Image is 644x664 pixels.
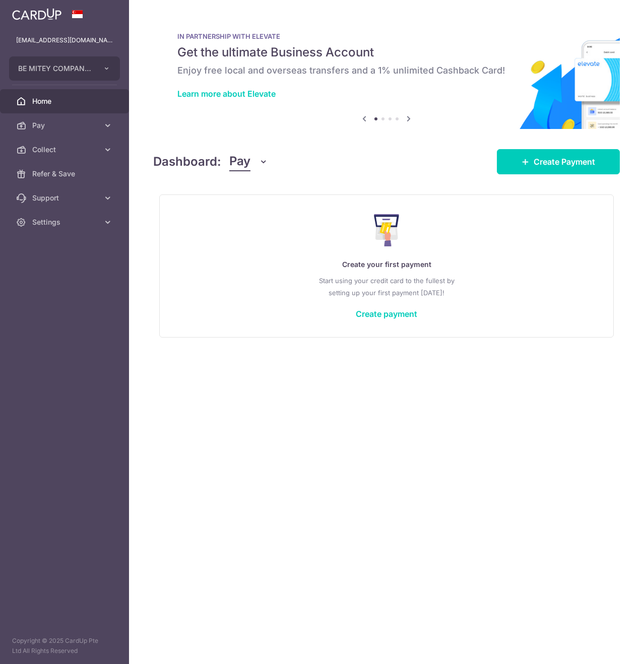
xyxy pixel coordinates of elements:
[32,96,99,106] span: Home
[32,193,99,203] span: Support
[9,56,120,81] button: BE MITEY COMPANY PTE. LTD.
[153,16,620,129] img: Renovation banner
[153,153,221,171] h4: Dashboard:
[12,8,61,20] img: CardUp
[177,89,276,99] a: Learn more about Elevate
[356,309,417,319] a: Create payment
[177,44,596,60] h5: Get the ultimate Business Account
[177,32,596,40] p: IN PARTNERSHIP WITH ELEVATE
[32,120,99,130] span: Pay
[180,275,593,299] p: Start using your credit card to the fullest by setting up your first payment [DATE]!
[32,169,99,179] span: Refer & Save
[180,258,593,271] p: Create your first payment
[497,149,620,174] a: Create Payment
[32,145,99,155] span: Collect
[32,217,99,227] span: Settings
[18,63,93,74] span: BE MITEY COMPANY PTE. LTD.
[229,152,268,171] button: Pay
[16,35,113,45] p: [EMAIL_ADDRESS][DOMAIN_NAME]
[374,214,400,246] img: Make Payment
[177,64,596,77] h6: Enjoy free local and overseas transfers and a 1% unlimited Cashback Card!
[229,152,250,171] span: Pay
[534,156,595,168] span: Create Payment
